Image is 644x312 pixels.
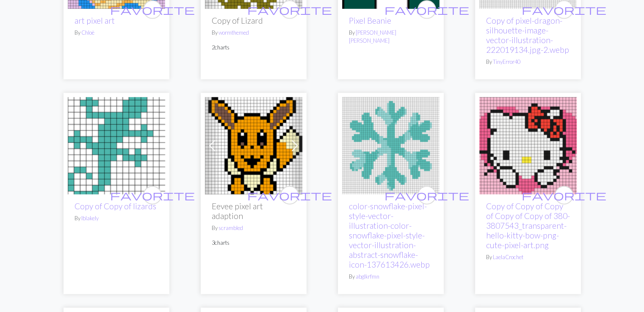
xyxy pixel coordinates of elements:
i: favourite [110,1,195,18]
a: color-snowflake-pixel-style-vector-illustration-color-snowflake-pixel-style-vector-illustration-a... [349,201,430,269]
a: lblakely [81,215,99,222]
a: LaelaCrochet [493,254,523,260]
p: By [212,29,296,37]
img: eevee-pixel-art-5fd57fdc817839167b122ccc.template-32x32.jpg [205,97,302,194]
button: favourite [555,186,573,205]
a: lizards [68,141,165,149]
p: By [75,29,158,37]
h2: Copy of Lizard [212,16,296,25]
button: favourite [280,186,299,205]
i: favourite [522,1,606,18]
a: Copy of Copy of Copy of Copy of Copy of 380-3807543_transparent-hello-kitty-bow-png-cute-pixel-ar... [486,201,570,250]
span: favorite [384,3,469,16]
span: favorite [110,189,195,202]
span: favorite [522,3,606,16]
span: favorite [247,189,332,202]
i: favourite [384,187,469,204]
p: 3 charts [212,239,296,247]
a: TinyError40 [493,58,520,65]
button: favourite [143,0,162,19]
a: color-snowflake-pixel-style-vector-illustration-color-snowflake-pixel-style-vector-illustration-a... [342,141,439,149]
p: By [486,253,570,261]
a: abglkrfmn [356,273,379,280]
span: favorite [522,189,606,202]
img: color-snowflake-pixel-style-vector-illustration-color-snowflake-pixel-style-vector-illustration-a... [342,97,439,194]
a: art pixel art [75,16,115,25]
a: scrambled [218,224,243,231]
img: lizards [68,97,165,194]
a: [PERSON_NAME] [PERSON_NAME] [349,29,396,44]
a: Pixel Beanie [349,16,391,25]
p: By [486,58,570,66]
h2: Eevee pixel art adaption [212,201,296,221]
a: wormthemed [218,29,249,36]
p: By [75,214,158,222]
p: 2 charts [212,44,296,52]
i: favourite [522,187,606,204]
a: Chloè [81,29,94,36]
i: favourite [247,187,332,204]
button: favourite [280,0,299,19]
span: favorite [110,3,195,16]
button: favourite [417,0,436,19]
img: 380-3807543_transparent-hello-kitty-bow-png-cute-pixel-art.png [479,97,577,194]
i: favourite [384,1,469,18]
span: favorite [384,189,469,202]
p: By [212,224,296,232]
span: favorite [247,3,332,16]
i: favourite [110,187,195,204]
a: Copy of Copy of lizards [75,201,156,211]
i: favourite [247,1,332,18]
a: eevee-pixel-art-5fd57fdc817839167b122ccc.template-32x32.jpg [205,141,302,149]
button: favourite [143,186,162,205]
a: Copy of pixel-dragon-silhouette-image-vector-illustration-222019134.jpg-2.webp [486,16,569,55]
p: By [349,29,433,45]
p: By [349,273,433,281]
button: favourite [417,186,436,205]
button: favourite [555,0,573,19]
a: 380-3807543_transparent-hello-kitty-bow-png-cute-pixel-art.png [479,141,577,149]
